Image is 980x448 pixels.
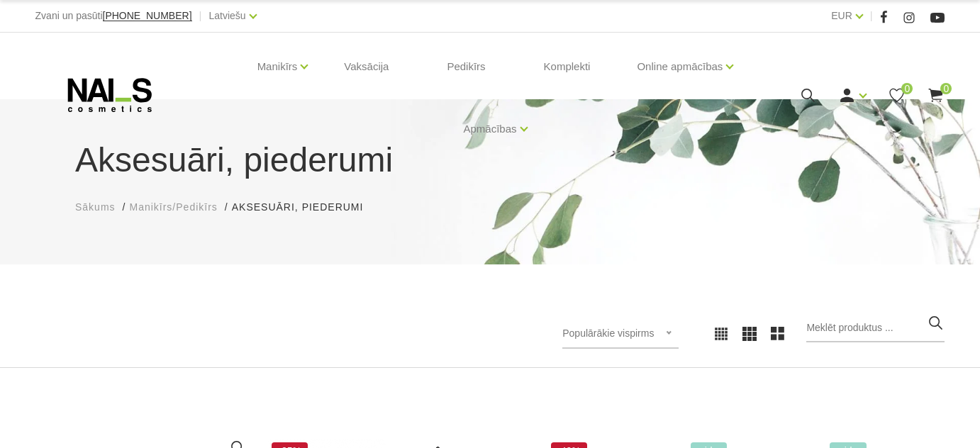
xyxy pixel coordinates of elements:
[927,86,945,104] a: 0
[232,200,378,215] li: Aksesuāri, piederumi
[208,7,245,24] a: Latviešu
[562,327,654,339] span: Populārākie vispirms
[901,83,913,94] span: 0
[129,201,217,213] span: Manikīrs/Pedikīrs
[199,7,202,25] span: |
[870,7,873,25] span: |
[75,201,116,213] span: Sākums
[806,314,945,342] input: Meklēt produktus ...
[129,200,217,215] a: Manikīrs/Pedikīrs
[888,86,906,104] a: 0
[463,101,516,157] a: Apmācības
[257,38,298,95] a: Manikīrs
[35,7,192,25] div: Zvani un pasūti
[75,200,116,215] a: Sākums
[435,33,496,101] a: Pedikīrs
[637,38,723,95] a: Online apmācības
[103,10,192,21] span: [PHONE_NUMBER]
[831,7,852,24] a: EUR
[940,83,952,94] span: 0
[333,33,400,101] a: Vaksācija
[103,11,192,21] a: [PHONE_NUMBER]
[533,33,602,101] a: Komplekti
